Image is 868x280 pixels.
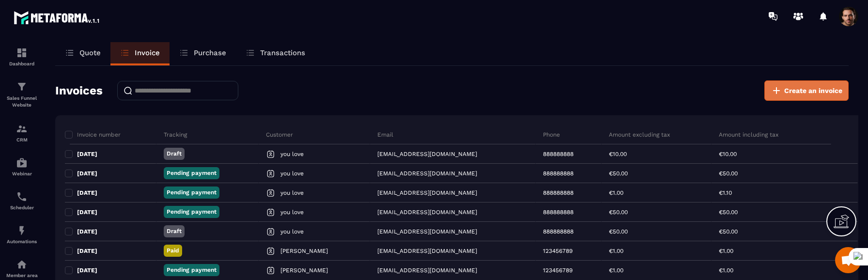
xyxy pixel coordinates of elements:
img: automations [16,225,28,236]
p: Draft [167,150,182,158]
button: Create an invoice [764,80,849,101]
p: Amount excluding tax [609,131,670,139]
a: [PERSON_NAME] [266,246,328,256]
p: [DATE] [77,208,97,216]
p: Scheduler [2,205,41,210]
p: [DATE] [77,189,97,197]
p: Purchase [194,48,226,57]
a: formationformationCRM [2,116,41,150]
a: you love [266,227,304,236]
img: automations [16,259,28,270]
p: Pending payment [167,169,217,177]
a: automationsautomationsWebinar [2,150,41,184]
p: Email [377,131,393,139]
p: Sales Funnel Website [2,95,41,109]
img: formation [16,81,28,93]
p: CRM [2,137,41,142]
a: you love [266,149,304,159]
p: [DATE] [77,266,97,274]
p: Tracking [164,131,187,139]
img: logo [14,9,101,26]
a: Invoice [110,42,170,65]
p: Pending payment [167,188,217,197]
p: Transactions [260,48,305,57]
p: Draft [167,227,182,235]
p: Pending payment [167,266,217,274]
img: scheduler [16,191,28,202]
a: schedulerschedulerScheduler [2,184,41,218]
p: Phone [543,131,560,139]
p: Invoice [135,48,160,57]
p: Paid [167,247,179,255]
p: [DATE] [77,228,97,235]
p: [DATE] [77,150,97,158]
a: formationformationDashboard [2,40,41,74]
p: Pending payment [167,208,217,216]
a: formationformationSales Funnel Website [2,74,41,116]
img: formation [16,47,28,59]
p: Quote [79,48,101,57]
p: Invoice number [77,131,121,139]
p: Amount including tax [719,131,778,139]
a: automationsautomationsAutomations [2,218,41,251]
a: you love [266,188,304,198]
p: Customer [266,131,293,139]
a: Mở cuộc trò chuyện [835,247,861,273]
p: Dashboard [2,61,41,66]
a: you love [266,169,304,178]
span: Create an invoice [784,86,842,95]
img: formation [16,123,28,135]
a: you love [266,207,304,217]
p: [DATE] [77,170,97,177]
h2: Invoices [55,81,103,100]
a: [PERSON_NAME] [266,265,328,275]
img: automations [16,157,28,169]
p: Webinar [2,171,41,176]
p: Member area [2,273,41,278]
p: [DATE] [77,247,97,255]
a: Quote [55,42,110,65]
p: Automations [2,239,41,244]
